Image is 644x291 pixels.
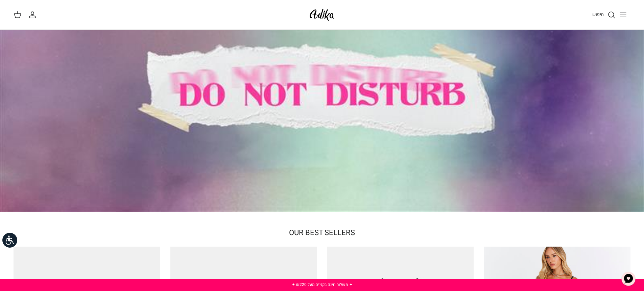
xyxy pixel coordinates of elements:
[616,7,630,22] button: Toggle menu
[308,7,336,23] img: Adika IL
[289,227,355,238] a: OUR BEST SELLERS
[292,282,353,288] a: ✦ משלוח חינם בקנייה מעל ₪220 ✦
[592,11,604,18] span: חיפוש
[618,269,639,289] button: צ'אט
[28,11,39,19] a: החשבון שלי
[592,11,616,19] a: חיפוש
